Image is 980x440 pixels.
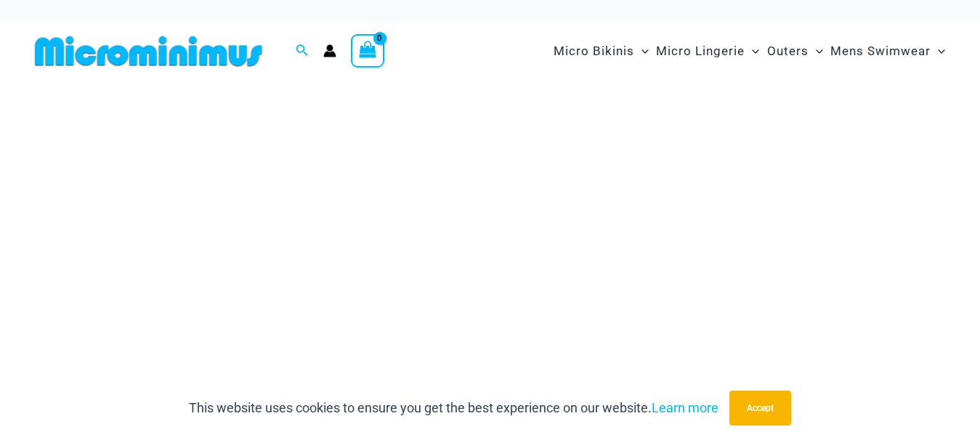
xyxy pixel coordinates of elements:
[745,33,759,70] span: Menu Toggle
[351,34,384,68] a: View Shopping Cart, empty
[827,29,949,73] a: Mens SwimwearMenu ToggleMenu Toggle
[323,44,336,57] a: Account icon link
[296,42,309,60] a: Search icon link
[809,33,823,70] span: Menu Toggle
[634,33,649,70] span: Menu Toggle
[931,33,945,70] span: Menu Toggle
[548,27,951,76] nav: Site Navigation
[729,391,791,425] button: Accept
[550,29,652,73] a: Micro BikinisMenu ToggleMenu Toggle
[764,29,827,73] a: OutersMenu ToggleMenu Toggle
[554,33,634,70] span: Micro Bikinis
[189,397,718,419] p: This website uses cookies to ensure you get the best experience on our website.
[652,400,718,415] a: Learn more
[652,29,763,73] a: Micro LingerieMenu ToggleMenu Toggle
[830,33,931,70] span: Mens Swimwear
[767,33,809,70] span: Outers
[29,35,268,68] img: MM SHOP LOGO FLAT
[656,33,745,70] span: Micro Lingerie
